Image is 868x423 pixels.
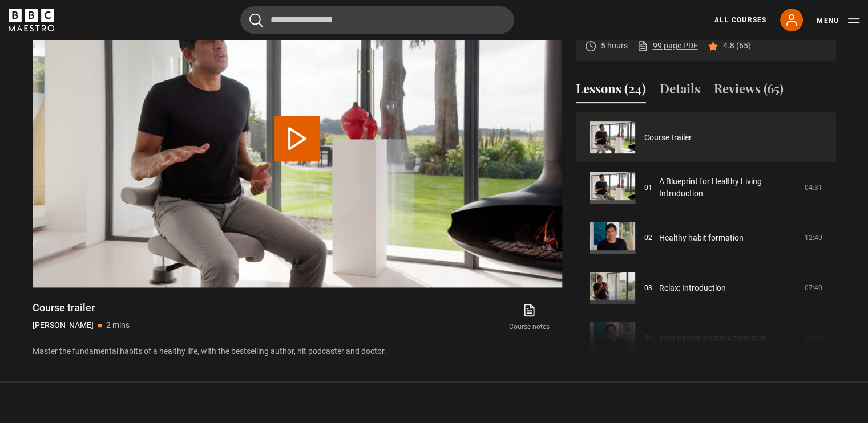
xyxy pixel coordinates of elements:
button: Play Video [274,116,320,161]
p: Master the fundamental habits of a healthy life, with the bestselling author, hit podcaster and d... [33,345,562,357]
p: 4.8 (65) [723,40,751,52]
button: Reviews (65) [714,79,784,103]
a: Healthy habit formation [659,232,744,244]
input: Search [240,6,514,34]
button: Details [660,79,700,103]
a: Course notes [496,301,562,334]
p: 2 mins [106,319,130,331]
h1: Course trailer [33,301,130,315]
a: A Blueprint for Healthy Living Introduction [659,176,798,200]
a: Course trailer [644,132,692,144]
a: All Courses [714,15,766,25]
a: 99 page PDF [637,40,698,52]
button: Toggle navigation [817,15,859,26]
p: [PERSON_NAME] [33,319,94,331]
p: 5 hours [601,40,628,52]
svg: BBC Maestro [9,9,54,31]
button: Submit the search query [249,13,263,27]
a: Relax: Introduction [659,282,726,294]
button: Lessons (24) [576,79,646,103]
